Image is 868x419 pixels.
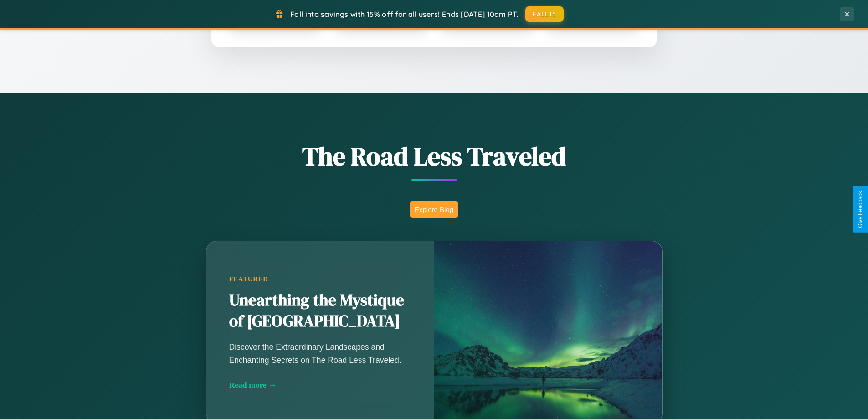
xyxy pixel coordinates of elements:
h2: Unearthing the Mystique of [GEOGRAPHIC_DATA] [229,290,411,332]
button: Explore Blog [410,201,458,218]
p: Discover the Extraordinary Landscapes and Enchanting Secrets on The Road Less Traveled. [229,341,411,366]
div: Give Feedback [857,191,863,228]
h1: The Road Less Traveled [161,139,708,174]
div: Featured [229,275,411,283]
div: Read more → [229,380,411,390]
span: Fall into savings with 15% off for all users! Ends [DATE] 10am PT. [290,10,519,19]
button: FALL15 [525,6,564,22]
